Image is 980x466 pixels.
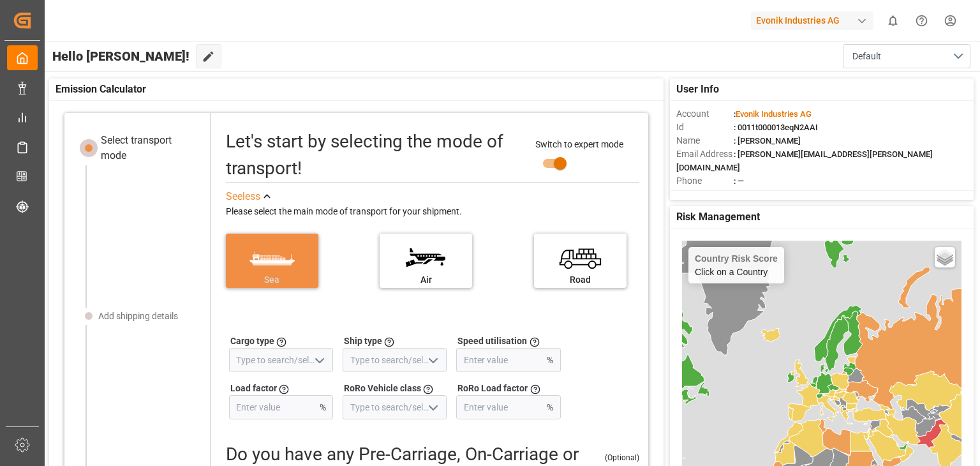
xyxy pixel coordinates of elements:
input: Enter value [230,395,316,419]
label: RoRo Load factor [457,382,528,395]
div: Add shipping details [98,310,178,323]
span: Evonik Industries AG [736,109,812,119]
span: : 0011t000013eqN2AAI [734,123,818,132]
span: : Shipper [734,190,766,199]
span: : — [734,176,744,186]
div: See less [226,189,260,204]
div: Road [540,273,620,287]
span: % [320,401,326,414]
div: Sea [232,273,312,287]
label: Cargo type [230,334,274,348]
label: RoRo Vehicle class [344,382,421,395]
input: Type to search/select [229,348,333,372]
div: Please select the main mode of transport for your shipment. [226,204,639,220]
h4: Country Risk Score [695,253,778,264]
span: Account [676,107,734,121]
button: Help Center [907,6,936,35]
button: open menu [423,398,442,417]
span: Email Address [676,147,734,161]
div: Click on a Country [695,253,778,277]
button: open menu [423,350,442,370]
span: User Info [676,82,719,97]
button: open menu [843,44,970,68]
label: Load factor [230,382,277,395]
input: Enter value [457,395,544,419]
span: Hello [PERSON_NAME]! [52,44,189,68]
div: Let's start by selecting the mode of transport! [226,128,523,182]
span: Default [852,50,881,63]
button: Evonik Industries AG [751,8,879,33]
input: Enter value [457,348,544,372]
span: : [734,109,812,119]
label: Speed utilisation [457,334,527,348]
span: % [547,401,553,414]
div: Air [386,273,466,287]
span: Id [676,121,734,134]
span: % [547,354,553,367]
div: Select transport mode [101,133,200,163]
span: Switch to expert mode [535,139,623,149]
span: Account Type [676,188,734,201]
input: Type to search/select [343,395,447,419]
span: Phone [676,174,734,188]
label: Ship type [344,334,382,348]
span: Name [676,134,734,147]
span: : [PERSON_NAME][EMAIL_ADDRESS][PERSON_NAME][DOMAIN_NAME] [676,149,933,172]
div: Evonik Industries AG [751,11,873,30]
button: show 0 new notifications [879,6,907,35]
a: Layers [935,247,955,267]
button: open menu [309,350,329,370]
div: (Optional) [605,452,639,463]
input: Type to search/select [343,348,447,372]
span: Risk Management [676,209,760,225]
span: Emission Calculator [56,82,146,97]
span: : [PERSON_NAME] [734,136,801,146]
